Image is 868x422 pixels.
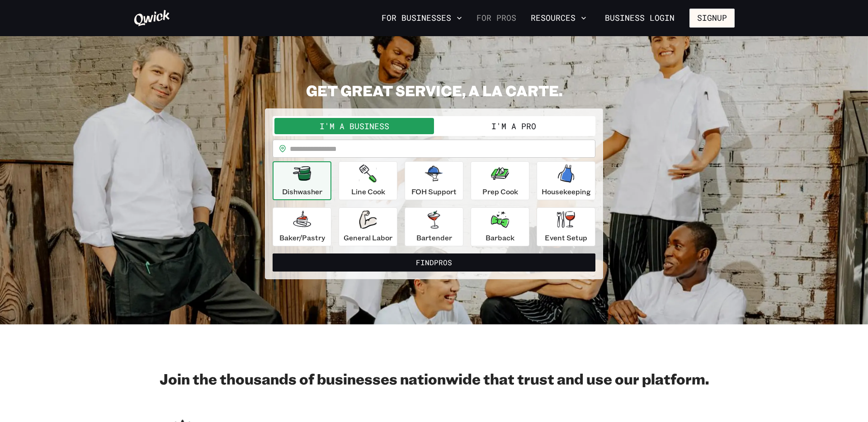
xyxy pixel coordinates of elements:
[482,186,518,197] p: Prep Cook
[537,161,595,200] button: Housekeeping
[597,9,682,28] a: Business Login
[133,370,735,388] h2: Join the thousands of businesses nationwide that trust and use our platform.
[339,207,397,246] button: General Labor
[378,10,466,26] button: For Businesses
[411,186,457,197] p: FOH Support
[339,161,397,200] button: Line Cook
[351,186,385,197] p: Line Cook
[545,232,587,243] p: Event Setup
[405,207,463,246] button: Bartender
[273,161,331,200] button: Dishwasher
[274,118,434,134] button: I'm a Business
[405,161,463,200] button: FOH Support
[473,10,520,26] a: For Pros
[537,207,595,246] button: Event Setup
[344,232,392,243] p: General Labor
[282,186,322,197] p: Dishwasher
[527,10,590,26] button: Resources
[486,232,514,243] p: Barback
[542,186,591,197] p: Housekeeping
[273,253,595,272] button: FindPros
[434,118,594,134] button: I'm a Pro
[279,232,325,243] p: Baker/Pastry
[265,81,603,99] h2: GET GREAT SERVICE, A LA CARTE.
[273,207,331,246] button: Baker/Pastry
[471,207,529,246] button: Barback
[416,232,452,243] p: Bartender
[471,161,529,200] button: Prep Cook
[689,9,735,28] button: Signup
